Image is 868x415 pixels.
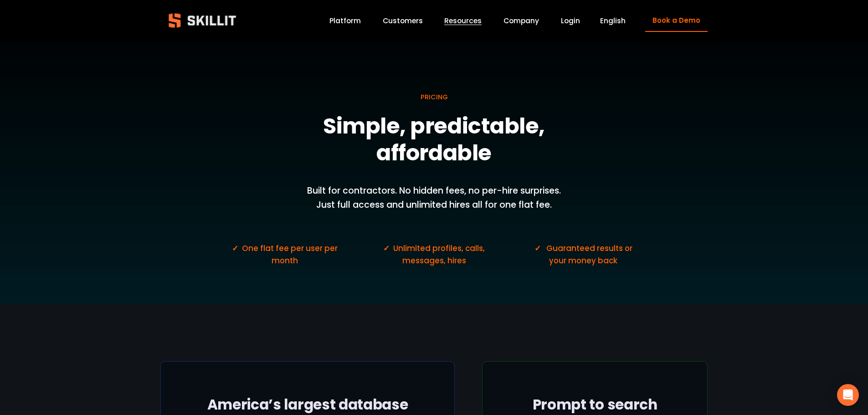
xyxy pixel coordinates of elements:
strong: ✓ [534,243,541,254]
span: One flat fee per user per month [242,243,339,266]
a: Login [561,15,580,27]
strong: ✓ [232,243,238,254]
span: Resources [444,15,482,26]
span: PRICING [421,92,448,102]
div: Open Intercom Messenger [837,384,859,406]
strong: Simple, predictable, affordable [323,111,549,168]
span: Unlimited profiles, calls, messages, hires [393,243,487,266]
div: language picker [600,15,626,27]
a: Book a Demo [645,10,707,32]
a: Company [503,15,539,27]
p: Built for contractors. No hidden fees, no per-hire surprises. Just full access and unlimited hire... [298,184,569,212]
span: English [600,15,626,26]
a: Customers [383,15,423,27]
a: folder dropdown [444,15,482,27]
a: Platform [329,15,361,27]
span: Guaranteed results or your money back [546,243,634,266]
img: Skillit [161,7,244,34]
strong: ✓ [383,243,390,254]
